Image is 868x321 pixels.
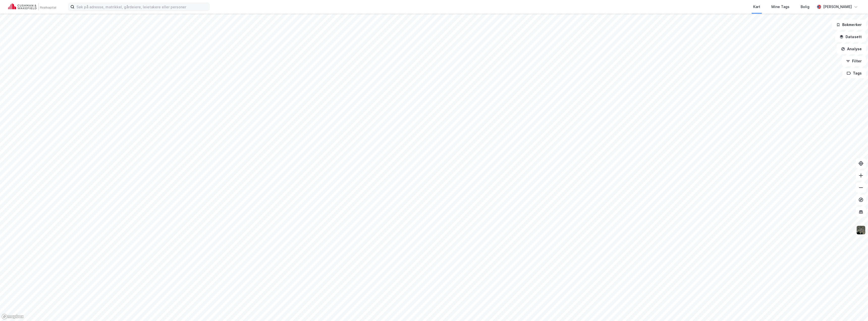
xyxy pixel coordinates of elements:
div: Kontrollprogram for chat [843,297,868,321]
button: Tags [843,68,866,78]
div: Kart [753,4,760,10]
button: Analyse [837,44,866,54]
button: Bokmerker [832,20,866,30]
img: 9k= [856,225,866,235]
button: Datasett [835,32,866,42]
iframe: Chat Widget [843,297,868,321]
div: Mine Tags [771,4,790,10]
div: [PERSON_NAME] [823,4,852,10]
img: cushman-wakefield-realkapital-logo.202ea83816669bd177139c58696a8fa1.svg [8,3,56,10]
a: Mapbox homepage [2,314,24,319]
input: Søk på adresse, matrikkel, gårdeiere, leietakere eller personer [74,3,209,11]
div: Bolig [801,4,809,10]
button: Filter [842,56,866,66]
